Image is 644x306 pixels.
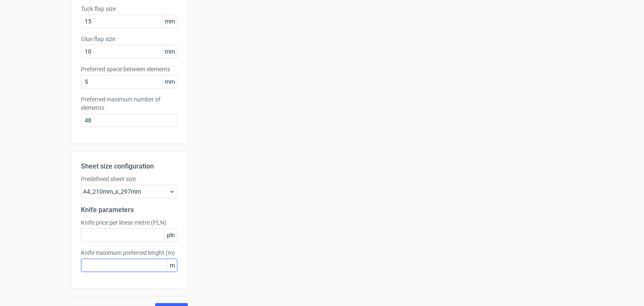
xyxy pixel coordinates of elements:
div: A4_210mm_x_297mm [81,185,177,198]
span: mm [162,75,177,88]
label: Preferred space between elements [81,65,177,73]
span: mm [162,45,177,58]
label: Preferred maximum number of elements [81,95,177,112]
span: pln [164,229,177,241]
label: Knife maximum preferred lenght (m) [81,249,177,257]
label: Tuck flap size [81,5,177,13]
label: Glue flap size [81,35,177,43]
h2: Knife parameters [81,205,177,215]
span: m [167,259,177,272]
label: Predefined sheet size [81,175,177,183]
span: mm [162,15,177,28]
label: Knife price per linear metre (PLN) [81,218,177,227]
h2: Sheet size configuration [81,161,177,171]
